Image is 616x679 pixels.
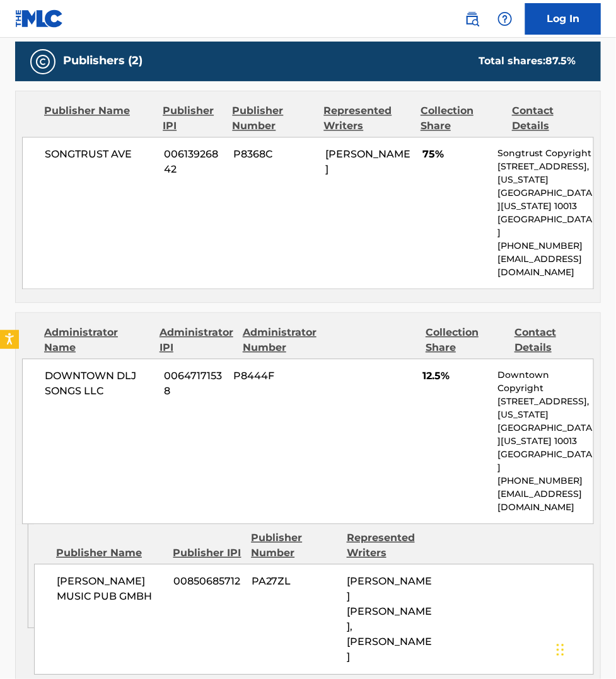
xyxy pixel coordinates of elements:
[324,104,412,134] div: Represented Writers
[45,147,154,163] span: SONGTRUST AVE
[422,369,488,384] span: 12.5%
[426,326,505,356] div: Collection Share
[160,326,233,356] div: Administrator IPI
[251,531,337,561] div: Publisher Number
[347,531,433,561] div: Represented Writers
[557,631,564,669] div: Drag
[512,104,594,134] div: Contact Details
[173,574,241,590] span: 00850685712
[44,326,150,356] div: Administrator Name
[164,369,224,399] span: 00647171538
[243,326,322,356] div: Administrator Number
[422,147,488,163] span: 75%
[498,214,593,240] p: [GEOGRAPHIC_DATA]
[57,574,164,605] span: [PERSON_NAME] MUSIC PUB GMBH
[498,475,593,488] p: [PHONE_NUMBER]
[498,161,593,174] p: [STREET_ADDRESS],
[514,326,594,356] div: Contact Details
[460,6,485,31] a: Public Search
[163,104,223,134] div: Publisher IPI
[347,576,432,663] span: [PERSON_NAME] [PERSON_NAME], [PERSON_NAME]
[63,54,142,69] h5: Publishers (2)
[498,396,593,409] p: [STREET_ADDRESS],
[252,574,337,590] span: PA27ZL
[465,11,480,26] img: search
[497,11,513,26] img: help
[498,240,593,253] p: [PHONE_NUMBER]
[498,369,593,396] p: Downtown Copyright
[498,174,593,214] p: [US_STATE][GEOGRAPHIC_DATA][US_STATE] 10013
[35,54,50,69] img: Publishers
[498,147,593,161] p: Songtrust Copyright
[498,488,593,515] p: [EMAIL_ADDRESS][DOMAIN_NAME]
[545,55,576,67] span: 87.5 %
[325,149,410,176] span: [PERSON_NAME]
[45,369,154,399] span: DOWNTOWN DLJ SONGS LLC
[234,147,317,163] span: P8368C
[233,104,315,134] div: Publisher Number
[44,104,153,134] div: Publisher Name
[479,54,576,69] div: Total shares:
[421,104,503,134] div: Collection Share
[173,546,242,561] div: Publisher IPI
[498,253,593,280] p: [EMAIL_ADDRESS][DOMAIN_NAME]
[164,147,224,178] span: 00613926842
[553,619,616,679] iframe: Chat Widget
[56,546,164,561] div: Publisher Name
[498,409,593,448] p: [US_STATE][GEOGRAPHIC_DATA][US_STATE] 10013
[492,6,518,31] div: Help
[234,369,317,384] span: P8444F
[498,448,593,475] p: [GEOGRAPHIC_DATA]
[15,9,64,28] img: MLC Logo
[525,3,601,35] a: Log In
